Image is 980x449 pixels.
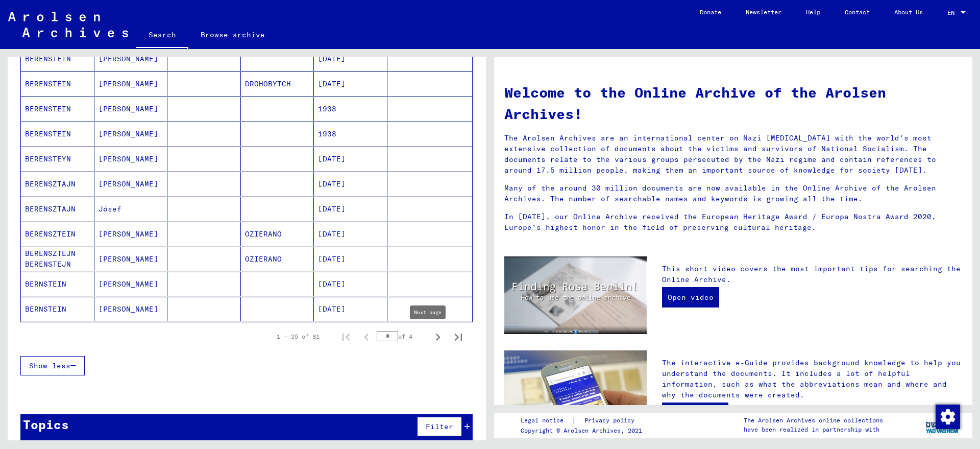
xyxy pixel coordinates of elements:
[336,326,356,347] button: First page
[21,222,94,246] mat-cell: BERENSZTEIN
[21,147,94,171] mat-cell: BERENSTEYN
[504,133,962,176] p: The Arolsen Archives are an international center on Nazi [MEDICAL_DATA] with the world’s most ext...
[662,403,728,423] a: Open e-Guide
[356,326,377,347] button: Previous page
[576,415,647,426] a: Privacy policy
[521,426,647,435] p: Copyright © Arolsen Archives, 2021
[662,287,719,308] a: Open video
[21,97,94,121] mat-cell: BERENSTEIN
[448,326,469,347] button: Last page
[744,425,883,434] p: have been realized in partnership with
[21,247,94,271] mat-cell: BERENSZTEJN BERENSTEJN
[662,264,962,285] p: This short video covers the most important tips for searching the Online Archive.
[314,122,387,146] mat-cell: 1938
[94,97,168,121] mat-cell: [PERSON_NAME]
[94,222,168,246] mat-cell: [PERSON_NAME]
[314,172,387,196] mat-cell: [DATE]
[504,350,647,445] img: eguide.jpg
[21,72,94,96] mat-cell: BERENSTEIN
[241,247,314,271] mat-cell: OZIERANO
[314,222,387,246] mat-cell: [DATE]
[521,415,647,426] div: |
[314,147,387,171] mat-cell: [DATE]
[21,272,94,296] mat-cell: BERNSTEIN
[8,12,128,37] img: Arolsen_neg.svg
[94,147,168,171] mat-cell: [PERSON_NAME]
[504,211,962,233] p: In [DATE], our Online Archive received the European Heritage Award / Europa Nostra Award 2020, Eu...
[20,356,85,375] button: Show less
[314,197,387,221] mat-cell: [DATE]
[241,72,314,96] mat-cell: DROHOBYTCH
[936,405,960,429] img: Change consent
[94,297,168,321] mat-cell: [PERSON_NAME]
[314,297,387,321] mat-cell: [DATE]
[504,256,647,334] img: video.jpg
[94,272,168,296] mat-cell: [PERSON_NAME]
[428,326,448,347] button: Next page
[923,412,962,438] img: yv_logo.png
[314,97,387,121] mat-cell: 1938
[241,222,314,246] mat-cell: OZIERANO
[21,297,94,321] mat-cell: BERNSTEIN
[417,417,462,436] button: Filter
[314,247,387,271] mat-cell: [DATE]
[947,9,959,16] span: EN
[521,415,572,426] a: Legal notice
[662,358,962,400] p: The interactive e-Guide provides background knowledge to help you understand the documents. It in...
[377,332,428,341] div: of 4
[504,82,962,125] h1: Welcome to the Online Archive of the Arolsen Archives!
[94,247,168,271] mat-cell: [PERSON_NAME]
[136,22,188,49] a: Search
[314,72,387,96] mat-cell: [DATE]
[21,172,94,196] mat-cell: BERENSZTAJN
[94,46,168,71] mat-cell: [PERSON_NAME]
[314,272,387,296] mat-cell: [DATE]
[21,122,94,146] mat-cell: BERENSTEIN
[504,183,962,204] p: Many of the around 30 million documents are now available in the Online Archive of the Arolsen Ar...
[94,172,168,196] mat-cell: [PERSON_NAME]
[21,197,94,221] mat-cell: BERENSZTAJN
[277,332,320,341] div: 1 – 25 of 81
[744,416,883,425] p: The Arolsen Archives online collections
[23,415,69,434] div: Topics
[94,72,168,96] mat-cell: [PERSON_NAME]
[314,46,387,71] mat-cell: [DATE]
[94,197,168,221] mat-cell: Jósef
[94,122,168,146] mat-cell: [PERSON_NAME]
[21,46,94,71] mat-cell: BERENSTEIN
[426,422,453,431] span: Filter
[29,361,70,370] span: Show less
[188,22,277,47] a: Browse archive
